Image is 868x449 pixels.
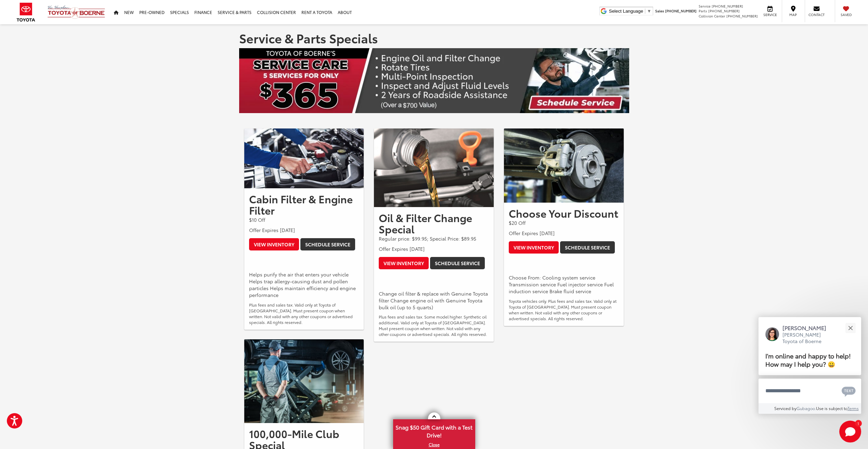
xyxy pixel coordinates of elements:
[300,238,355,250] a: Schedule Service
[509,298,619,321] p: Toyota vehicles only. Plus fees and sales tax. Valid only at Toyota of [GEOGRAPHIC_DATA]. Must pr...
[379,290,489,311] p: Change oil filter & replace with Genuine Toyota filter Change engine oil with Genuine Toyota bulk...
[394,420,475,441] span: Snag $50 Gift Card with a Test Drive!
[842,386,856,397] svg: Text
[857,422,859,425] span: 1
[509,258,579,270] iframe: Send To Google Pay
[249,193,359,216] h2: Cabin Filter & Engine Filter
[759,317,861,414] div: Close[PERSON_NAME][PERSON_NAME] Toyota of BoerneI'm online and happy to help! How may I help you?...
[509,274,619,295] p: Choose From: Cooling system service Transmission service Fuel injector service Fuel induction ser...
[782,324,833,331] p: [PERSON_NAME]
[249,227,359,233] p: Offer Expires [DATE]
[374,128,494,207] img: Oil & Filter Change Special
[509,219,619,226] p: $20 Off
[699,3,711,9] span: Service
[665,8,697,13] span: [PHONE_NUMBER]
[655,8,664,13] span: Sales
[509,241,559,254] a: View Inventory
[249,238,299,250] a: View Inventory
[774,405,796,411] span: Serviced by
[762,12,778,17] span: Service
[379,245,489,252] p: Offer Expires [DATE]
[726,13,758,18] span: [PHONE_NUMBER]
[249,271,359,298] p: Helps purify the air that enters your vehicle Helps trap allergy-causing dust and pollen particle...
[699,13,725,18] span: Collision Center
[249,302,359,325] p: Plus fees and sales tax. Valid only at Toyota of [GEOGRAPHIC_DATA]. Must present coupon when writ...
[379,212,489,234] h2: Oil & Filter Change Special
[712,3,743,9] span: [PHONE_NUMBER]
[239,31,629,45] h1: Service & Parts Specials
[647,9,651,14] span: ▼
[560,241,615,254] a: Schedule Service
[699,8,707,13] span: Parts
[782,331,833,345] p: [PERSON_NAME] Toyota of Boerne
[379,257,429,269] a: View Inventory
[244,128,364,188] img: Cabin Filter & Engine Filter
[509,230,619,236] p: Offer Expires [DATE]
[249,255,319,267] iframe: Send To Google Pay
[843,321,858,335] button: Close
[379,273,449,286] iframe: Send To Google Pay
[249,216,359,223] p: $10 Off
[816,405,847,411] span: Use is subject to
[840,383,858,398] button: Chat with SMS
[244,339,364,423] img: 100,000-Mile Club Special
[786,12,801,17] span: Map
[708,8,740,13] span: [PHONE_NUMBER]
[430,257,485,269] a: Schedule Service
[839,12,854,17] span: Saved
[839,421,861,443] svg: Start Chat
[839,421,861,443] button: Toggle Chat Window
[847,405,859,411] a: Terms
[47,5,105,19] img: Vic Vaughan Toyota of Boerne
[504,128,624,203] img: Choose Your Discount
[379,235,489,242] p: Regular price: $99.95; Special Price: $89.95
[796,405,816,411] a: Gubagoo.
[609,9,643,14] span: Select Language
[509,207,619,219] h2: Choose Your Discount
[239,48,629,113] img: New Service Care Banner
[759,379,861,403] textarea: Type your message
[808,12,825,17] span: Contact
[765,351,851,368] span: I'm online and happy to help! How may I help you? 😀
[609,9,651,14] a: Select Language​
[379,314,489,337] p: Plus fees and sales tax. Some model higher. Synthetic oil additional. Valid only at Toyota of [GE...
